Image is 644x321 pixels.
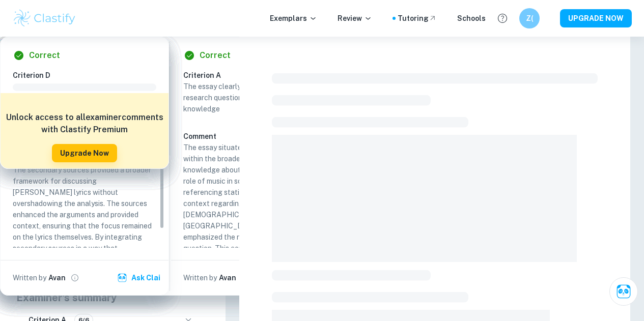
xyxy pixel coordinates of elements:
h5: Examiner's summary [16,290,209,305]
button: Ask Clai [609,277,638,306]
button: Upgrade Now [52,144,117,162]
h6: Z( [524,13,536,24]
p: Exemplars [270,13,317,24]
a: Schools [457,13,486,24]
p: The essay situated the research question within the broader context of existing knowledge about r... [183,142,327,287]
button: Ask Clai [115,269,164,287]
h6: Avan [219,272,236,283]
h6: Comment [183,131,327,142]
button: Z( [519,8,540,28]
h6: Correct [29,49,60,62]
button: UPGRADE NOW [560,9,632,27]
p: The essay clearly addresses how the posed research question relates to existing knowledge [183,81,327,114]
p: The secondary sources provided a broader framework for discussing [PERSON_NAME] lyrics without ov... [13,164,156,276]
h6: Criterion D [13,70,164,81]
img: Clastify logo [12,8,77,28]
h6: Unlock access to all examiner comments with Clastify Premium [6,111,163,136]
img: clai.svg [117,273,127,283]
button: Help and Feedback [494,10,511,27]
button: View full profile [68,271,82,285]
button: View full profile [238,271,253,285]
p: Written by [13,272,46,283]
p: Written by [183,272,217,283]
p: Review [338,13,372,24]
h6: Correct [200,49,231,62]
a: Tutoring [398,13,437,24]
h6: Criterion A [183,70,335,81]
h6: Avan [48,272,66,283]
